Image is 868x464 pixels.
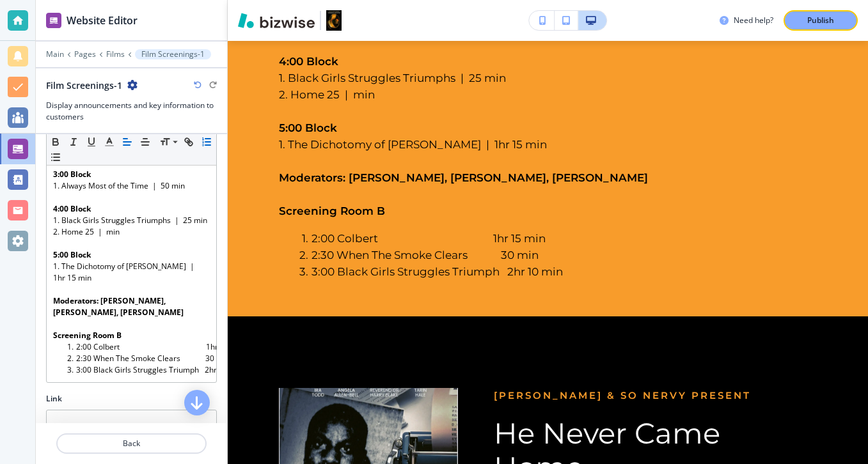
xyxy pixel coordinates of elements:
[53,261,210,284] p: 1. The Dichotomy of [PERSON_NAME] | 1hr 15 min
[65,364,210,376] li: 3:00 Black Girls Struggles Triumph 2hr 10 min
[141,50,205,59] p: Film Screenings-1
[53,215,210,226] p: 1. Black Girls Struggles Triumphs | 25 min
[238,13,315,28] img: Bizwise Logo
[56,433,207,454] button: Back
[734,15,773,26] h3: Need help?
[53,226,210,238] p: 2. Home 25 | min
[296,230,817,247] li: 2:00 Colbert 1hr 15 min
[46,393,62,405] h2: Link
[494,388,817,403] p: [PERSON_NAME] & So Nervy Present
[53,180,210,192] p: 1. Always Most of the Time | 50 min
[67,13,138,28] h2: Website Editor
[279,86,817,103] p: 2. Home 25 | min
[53,295,184,318] strong: Moderators: [PERSON_NAME], [PERSON_NAME], [PERSON_NAME]
[65,353,210,364] li: 2:30 When The Smoke Clears 30 min
[74,50,96,59] button: Pages
[279,55,338,68] strong: 4:00 Block
[279,136,817,153] p: 1. The Dichotomy of [PERSON_NAME] | 1hr 15 min
[46,13,61,28] img: editor icon
[279,121,337,134] strong: 5:00 Block
[296,263,817,280] li: 3:00 Black Girls Struggles Triumph 2hr 10 min
[279,171,648,184] strong: Moderators: [PERSON_NAME], [PERSON_NAME], [PERSON_NAME]
[65,341,210,353] li: 2:00 Colbert 1hr 15 min
[53,330,122,341] strong: Screening Room B
[46,50,64,59] button: Main
[326,10,342,31] img: Your Logo
[106,50,125,59] button: Films
[296,247,817,263] li: 2:30 When The Smoke Clears 30 min
[807,15,834,26] p: Publish
[46,79,122,92] h2: Film Screenings-1
[46,100,217,123] h3: Display announcements and key information to customers
[784,10,858,31] button: Publish
[53,249,91,260] strong: 5:00 Block
[135,49,211,59] button: Film Screenings-1
[53,203,91,214] strong: 4:00 Block
[53,169,91,180] strong: 3:00 Block
[58,438,205,449] p: Back
[279,70,817,86] p: 1. Black Girls Struggles Triumphs | 25 min
[279,205,385,217] strong: Screening Room B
